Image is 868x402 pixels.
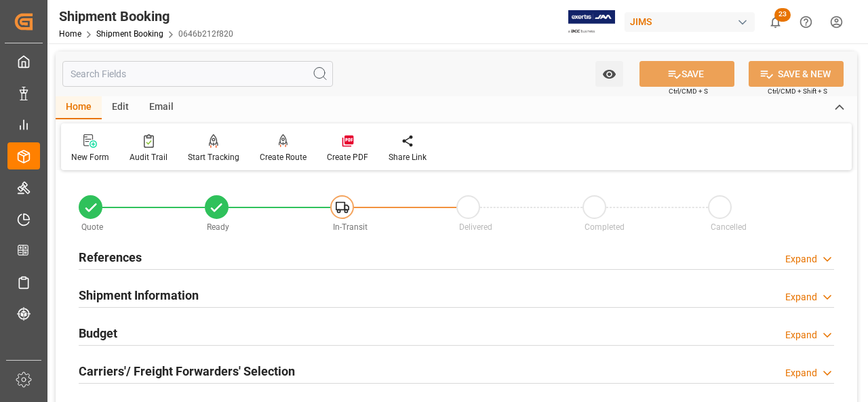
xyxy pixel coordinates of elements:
button: open menu [595,61,623,87]
img: Exertis%20JAM%20-%20Email%20Logo.jpg_1722504956.jpg [568,10,615,34]
span: In-Transit [333,222,368,232]
button: JIMS [625,9,760,35]
div: Shipment Booking [59,6,233,26]
h2: Shipment Information [79,286,199,304]
div: JIMS [625,12,755,32]
div: Create PDF [327,151,368,163]
div: Expand [785,328,817,342]
h2: Budget [79,324,117,342]
a: Home [59,29,81,39]
div: Audit Trail [130,151,167,163]
div: Home [56,96,102,119]
span: Ready [207,222,229,232]
span: Quote [81,222,103,232]
h2: References [79,248,142,266]
button: SAVE & NEW [749,61,844,87]
span: Delivered [459,222,492,232]
span: Completed [585,222,625,232]
button: show 23 new notifications [760,7,791,37]
button: SAVE [639,61,734,87]
input: Search Fields [62,61,333,87]
span: Cancelled [711,222,747,232]
div: Expand [785,290,817,304]
button: Help Center [791,7,821,37]
span: Ctrl/CMD + S [669,86,708,96]
a: Shipment Booking [96,29,163,39]
div: Start Tracking [188,151,239,163]
div: Expand [785,252,817,266]
span: 23 [774,8,791,22]
div: Create Route [260,151,307,163]
div: Edit [102,96,139,119]
span: Ctrl/CMD + Shift + S [768,86,827,96]
div: Email [139,96,184,119]
h2: Carriers'/ Freight Forwarders' Selection [79,362,295,380]
div: Share Link [389,151,427,163]
div: Expand [785,366,817,380]
div: New Form [71,151,109,163]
